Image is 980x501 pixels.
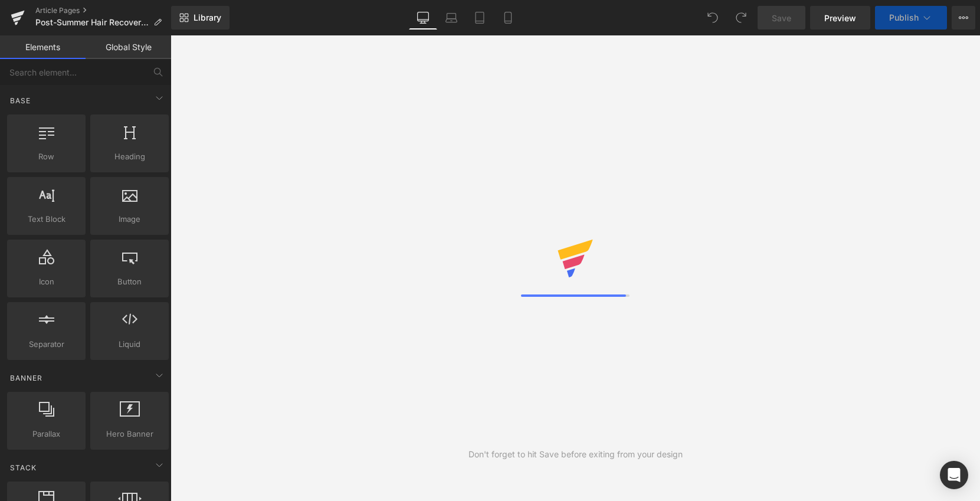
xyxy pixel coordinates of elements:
button: Publish [875,6,947,30]
span: Image [94,213,165,225]
div: Don't forget to hit Save before exiting from your design [468,448,683,461]
span: Row [11,150,82,163]
a: Tablet [466,6,494,30]
a: Desktop [409,6,437,30]
a: Preview [810,6,870,30]
span: Post-Summer Hair Recovery: Natural Oils &amp; Simple Remedies [35,18,149,27]
span: Banner [9,372,44,384]
a: Global Style [86,35,171,59]
span: Publish [889,13,919,22]
span: Stack [9,462,38,473]
span: Heading [94,150,165,163]
span: Base [9,95,32,106]
span: Save [772,12,791,24]
a: Laptop [437,6,466,30]
a: New Library [171,6,230,30]
span: Hero Banner [94,428,165,440]
a: Mobile [494,6,522,30]
span: Parallax [11,428,82,440]
span: Icon [11,276,82,288]
button: More [952,6,975,30]
span: Text Block [11,213,82,225]
span: Preview [824,12,856,24]
div: Open Intercom Messenger [940,461,968,489]
a: Article Pages [35,6,171,15]
span: Separator [11,338,82,351]
span: Library [194,12,221,23]
button: Undo [701,6,725,30]
span: Liquid [94,338,165,351]
button: Redo [729,6,753,30]
span: Button [94,276,165,288]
